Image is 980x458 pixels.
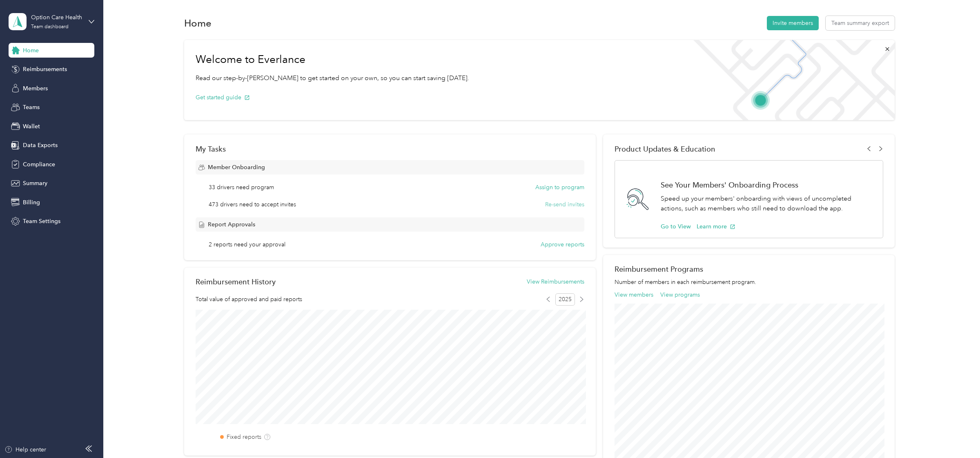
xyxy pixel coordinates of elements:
[661,222,691,231] button: Go to View
[23,84,48,93] span: Members
[208,163,265,172] span: Member Onboarding
[209,183,274,192] span: 33 drivers need program
[23,217,60,226] span: Team Settings
[767,16,819,30] button: Invite members
[615,145,715,153] span: Product Updates & Education
[535,183,584,192] button: Assign to program
[196,277,276,286] h2: Reimbursement History
[184,19,212,27] h1: Home
[661,181,875,189] h1: See Your Members' Onboarding Process
[23,122,40,131] span: Wallet
[196,295,302,304] span: Total value of approved and paid reports
[196,53,469,66] h1: Welcome to Everlance
[23,103,40,112] span: Teams
[555,293,575,306] span: 2025
[196,93,250,102] button: Get started guide
[31,13,82,22] div: Option Care Health
[541,240,584,249] button: Approve reports
[196,145,584,153] div: My Tasks
[697,222,735,231] button: Learn more
[934,412,980,458] iframe: Everlance-gr Chat Button Frame
[826,16,895,30] button: Team summary export
[208,220,255,229] span: Report Approvals
[615,278,884,286] p: Number of members in each reimbursement program.
[227,433,261,441] label: Fixed reports
[23,179,47,188] span: Summary
[615,265,884,273] h2: Reimbursement Programs
[31,25,69,29] div: Team dashboard
[660,290,700,299] button: View programs
[527,277,584,286] button: View Reimbursements
[23,160,55,169] span: Compliance
[685,40,895,120] img: Welcome to everlance
[615,290,653,299] button: View members
[209,200,296,209] span: 473 drivers need to accept invites
[4,445,46,454] button: Help center
[209,240,285,249] span: 2 reports need your approval
[661,194,875,214] p: Speed up your members' onboarding with views of uncompleted actions, such as members who still ne...
[23,141,58,150] span: Data Exports
[196,73,469,83] p: Read our step-by-[PERSON_NAME] to get started on your own, so you can start saving [DATE].
[545,200,584,209] button: Re-send invites
[23,65,67,74] span: Reimbursements
[23,46,39,55] span: Home
[23,198,40,207] span: Billing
